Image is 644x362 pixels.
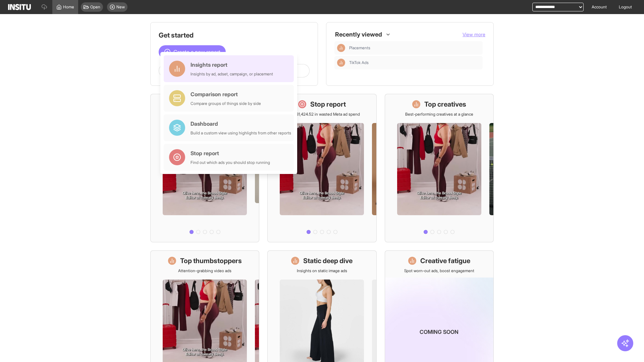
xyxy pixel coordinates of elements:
[191,61,273,69] div: Insights report
[159,45,226,59] button: Create a new report
[191,130,291,136] div: Build a custom view using highlights from other reports
[173,48,220,56] span: Create a new report
[159,31,310,40] h1: Get started
[63,4,74,10] span: Home
[191,71,273,77] div: Insights by ad, adset, campaign, or placement
[191,101,261,106] div: Compare groups of things side by side
[191,90,261,98] div: Comparison report
[191,120,291,128] div: Dashboard
[349,60,480,65] span: TikTok Ads
[191,160,270,165] div: Find out which ads you should stop running
[405,112,473,117] p: Best-performing creatives at a glance
[150,94,259,242] a: What's live nowSee all active ads instantly
[90,4,100,10] span: Open
[385,94,494,242] a: Top creativesBest-performing creatives at a glance
[267,94,376,242] a: Stop reportSave £31,424.52 in wasted Meta ad spend
[178,268,231,274] p: Attention-grabbing video ads
[297,268,347,274] p: Insights on static image ads
[349,60,369,65] span: TikTok Ads
[349,45,480,51] span: Placements
[284,112,360,117] p: Save £31,424.52 in wasted Meta ad spend
[180,256,242,265] h1: Top thumbstoppers
[424,100,466,109] h1: Top creatives
[337,59,345,67] div: Insights
[310,100,346,109] h1: Stop report
[303,256,353,265] h1: Static deep dive
[337,44,345,52] div: Insights
[349,45,370,51] span: Placements
[463,32,485,37] span: View more
[116,4,125,10] span: New
[463,31,485,38] button: View more
[8,4,31,10] img: Logo
[191,149,270,157] div: Stop report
